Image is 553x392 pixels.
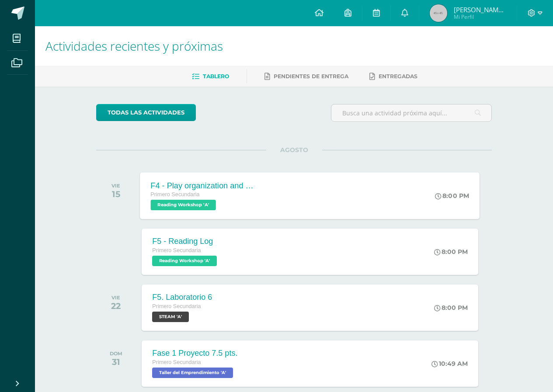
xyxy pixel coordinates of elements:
span: STEAM 'A' [152,312,189,322]
span: Mi Perfil [454,13,506,21]
span: Entregadas [379,73,417,80]
span: Tablero [203,73,229,80]
span: Primero Secundaria [152,247,201,253]
a: Pendientes de entrega [264,69,348,83]
span: Primero Secundaria [152,303,201,309]
a: Entregadas [369,69,417,83]
span: [PERSON_NAME] [PERSON_NAME] [454,5,506,14]
input: Busca una actividad próxima aquí... [331,104,491,121]
div: F5 - Reading Log [152,237,219,246]
div: 8:00 PM [434,248,468,256]
span: AGOSTO [266,146,322,154]
div: 10:49 AM [431,360,468,368]
div: 31 [110,357,122,367]
div: F5. Laboratorio 6 [152,293,212,302]
a: Tablero [192,69,229,83]
div: Fase 1 Proyecto 7.5 pts. [152,349,237,358]
span: Reading Workshop 'A' [152,256,217,266]
span: Primero Secundaria [152,359,201,365]
div: F4 - Play organization and practice [151,181,257,190]
span: Primero Secundaria [151,191,200,198]
div: VIE [111,295,121,301]
div: VIE [111,183,120,189]
div: 8:00 PM [434,304,468,312]
span: Pendientes de entrega [274,73,348,80]
span: Actividades recientes y próximas [45,38,223,54]
span: Reading Workshop 'A' [151,200,216,210]
div: 22 [111,301,121,311]
div: DOM [110,350,122,357]
div: 8:00 PM [435,192,470,200]
img: 45x45 [430,4,447,22]
a: todas las Actividades [96,104,196,121]
span: Taller del Emprendimiento 'A' [152,368,233,378]
div: 15 [111,189,120,199]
